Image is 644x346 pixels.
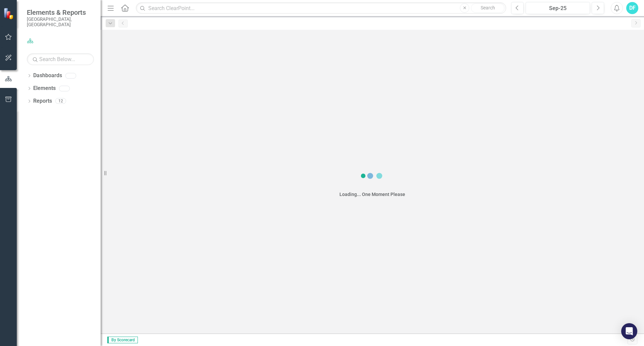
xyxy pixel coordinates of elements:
[33,72,62,80] a: Dashboards
[526,2,590,14] button: Sep-25
[27,53,94,65] input: Search Below...
[27,16,94,28] small: [GEOGRAPHIC_DATA], [GEOGRAPHIC_DATA]
[55,98,66,104] div: 12
[621,323,637,339] div: Open Intercom Messenger
[339,191,405,198] div: Loading... One Moment Please
[626,2,638,14] button: DF
[33,97,52,105] a: Reports
[3,7,15,19] img: ClearPoint Strategy
[107,337,138,343] span: By Scorecard
[481,5,495,10] span: Search
[33,85,56,92] a: Elements
[136,2,506,14] input: Search ClearPoint...
[471,3,504,13] button: Search
[528,4,588,12] div: Sep-25
[27,8,94,16] span: Elements & Reports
